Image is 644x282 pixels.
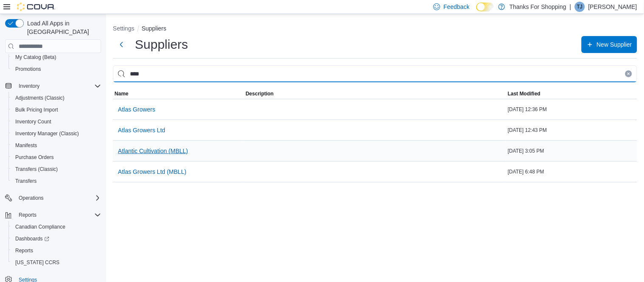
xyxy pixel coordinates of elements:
[19,83,39,89] span: Inventory
[19,212,37,218] span: Reports
[135,36,188,53] h1: Suppliers
[577,2,582,12] span: TJ
[15,193,101,203] span: Operations
[2,192,104,204] button: Operations
[115,163,190,180] button: Atlas Growers Ltd (MBLL)
[8,63,104,75] button: Promotions
[15,81,101,91] span: Inventory
[118,105,155,114] span: Atlas Growers
[8,140,104,151] button: Manifests
[506,167,637,177] div: [DATE] 6:48 PM
[8,128,104,140] button: Inventory Manager (Classic)
[444,3,470,11] span: Feedback
[19,195,44,201] span: Operations
[8,245,104,257] button: Reports
[12,64,45,74] a: Promotions
[12,234,101,244] span: Dashboards
[476,3,494,11] input: Dark Mode
[575,2,585,12] div: Tina Jansen
[246,90,274,97] span: Description
[2,209,104,221] button: Reports
[12,105,62,115] a: Bulk Pricing Import
[12,152,57,162] a: Purchase Orders
[15,193,47,203] button: Operations
[12,164,101,174] span: Transfers (Classic)
[12,246,37,256] a: Reports
[118,147,188,155] span: Atlantic Cultivation (MBLL)
[15,54,56,61] span: My Catalog (Beta)
[8,233,104,245] a: Dashboards
[12,140,101,151] span: Manifests
[625,70,632,77] button: Clear input
[142,25,166,32] button: Suppliers
[12,222,69,232] a: Canadian Compliance
[118,168,186,176] span: Atlas Growers Ltd (MBLL)
[12,52,101,62] span: My Catalog (Beta)
[113,36,130,53] button: Next
[12,128,82,139] a: Inventory Manager (Classic)
[15,106,58,113] span: Bulk Pricing Import
[15,210,101,220] span: Reports
[508,90,540,97] span: Last Modified
[12,246,101,256] span: Reports
[12,140,40,151] a: Manifests
[2,80,104,92] button: Inventory
[12,234,53,244] a: Dashboards
[115,142,191,159] button: Atlantic Cultivation (MBLL)
[588,2,637,12] p: [PERSON_NAME]
[8,51,104,63] button: My Catalog (Beta)
[15,142,37,149] span: Manifests
[12,128,101,139] span: Inventory Manager (Classic)
[15,247,33,254] span: Reports
[17,3,55,11] img: Cova
[15,154,54,161] span: Purchase Orders
[8,257,104,268] button: [US_STATE] CCRS
[15,118,51,125] span: Inventory Count
[506,125,637,135] div: [DATE] 12:43 PM
[12,257,63,268] a: [US_STATE] CCRS
[506,104,637,114] div: [DATE] 12:36 PM
[115,122,169,139] button: Atlas Growers Ltd
[12,117,101,127] span: Inventory Count
[12,257,101,268] span: Washington CCRS
[8,221,104,233] button: Canadian Compliance
[12,117,55,127] a: Inventory Count
[15,223,65,230] span: Canadian Compliance
[15,95,65,101] span: Adjustments (Classic)
[509,2,566,12] p: Thanks For Shopping
[12,152,101,162] span: Purchase Orders
[15,178,37,184] span: Transfers
[8,175,104,187] button: Transfers
[12,222,101,232] span: Canadian Compliance
[15,210,40,220] button: Reports
[12,176,40,186] a: Transfers
[15,130,79,137] span: Inventory Manager (Classic)
[8,163,104,175] button: Transfers (Classic)
[115,101,159,118] button: Atlas Growers
[12,164,61,174] a: Transfers (Classic)
[12,52,60,62] a: My Catalog (Beta)
[113,25,135,32] button: Settings
[115,90,129,97] span: Name
[118,126,165,134] span: Atlas Growers Ltd
[15,66,41,73] span: Promotions
[113,24,637,34] nav: An example of EuiBreadcrumbs
[12,176,101,186] span: Transfers
[15,259,59,266] span: [US_STATE] CCRS
[8,92,104,104] button: Adjustments (Classic)
[15,235,49,242] span: Dashboards
[15,166,58,173] span: Transfers (Classic)
[506,146,637,156] div: [DATE] 3:05 PM
[15,81,43,91] button: Inventory
[12,93,101,103] span: Adjustments (Classic)
[12,105,101,115] span: Bulk Pricing Import
[12,93,68,103] a: Adjustments (Classic)
[582,36,637,53] button: New Supplier
[24,19,101,36] span: Load All Apps in [GEOGRAPHIC_DATA]
[570,2,571,12] p: |
[597,40,632,49] span: New Supplier
[8,151,104,163] button: Purchase Orders
[8,104,104,116] button: Bulk Pricing Import
[8,116,104,128] button: Inventory Count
